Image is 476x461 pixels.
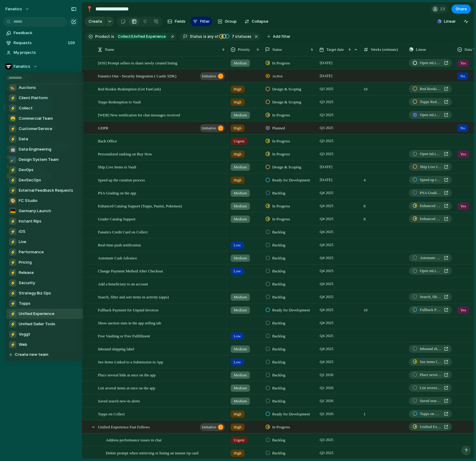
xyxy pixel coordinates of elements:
[9,177,16,184] div: ⚡
[19,270,34,276] span: Release
[19,218,41,224] span: Instant Rips
[19,249,44,255] span: Performance
[9,300,16,307] div: ⚡
[9,94,16,102] div: ⚡
[19,167,34,173] span: DevOps
[9,218,16,225] div: ⚡
[9,269,16,276] div: ⚡
[9,115,16,122] div: 🤑
[19,126,52,132] span: CustomerService
[19,208,51,214] span: Germany Launch
[9,248,16,256] div: ⚡
[9,166,16,174] div: ⚡
[9,135,16,143] div: ⚡
[19,177,41,183] span: DevSecOps
[19,280,35,286] span: Security
[9,228,16,235] div: ⚡
[19,115,53,122] span: Commercial Team
[9,84,16,91] div: 🐅
[9,156,16,163] div: 🖌
[19,136,28,142] span: Data
[19,239,26,245] span: Live
[9,105,16,112] div: ⚡
[9,146,16,153] div: 🤖
[19,290,51,296] span: Strategy Biz Ops
[19,146,51,152] span: Data Engineering
[19,187,73,193] span: External Feedback Requests
[9,331,16,338] div: ⚡
[19,229,25,235] span: iOS
[9,238,16,245] div: ⚡
[19,259,32,265] span: Pricing
[9,320,16,328] div: ⚡
[19,198,37,204] span: FC Studio
[9,259,16,266] div: ⚡
[9,197,16,204] div: 🎨
[9,310,16,317] div: ⚡
[19,300,31,307] span: Topps
[19,331,30,337] span: Voggt
[9,279,16,287] div: ⚡
[19,105,33,111] span: Collect
[19,85,36,91] span: Auctions
[19,311,54,317] span: Unified Experience
[19,95,48,101] span: Client Platform
[9,341,16,348] div: ⚡
[9,290,16,297] div: ⚡
[19,342,27,348] span: Web
[19,321,55,327] span: Unified Seller Tools
[9,207,16,215] div: 🇩🇪
[19,157,59,163] span: Design System Team
[9,125,16,132] div: ⚡
[15,352,48,358] span: Create new team
[9,187,16,194] div: ⚡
